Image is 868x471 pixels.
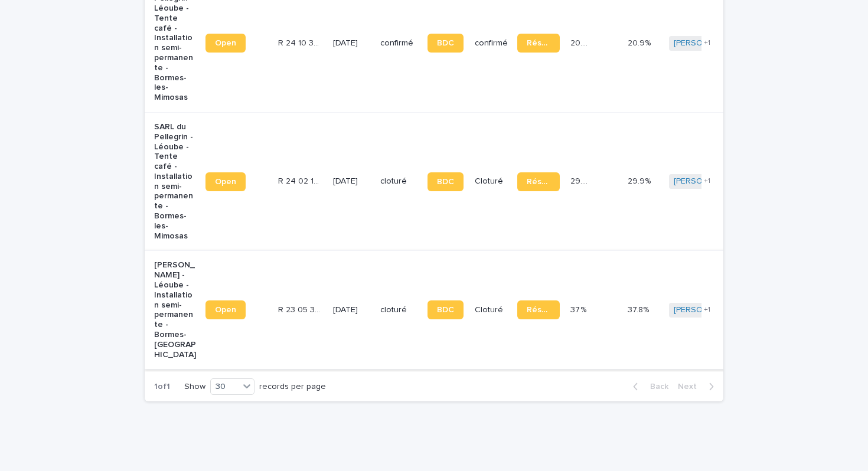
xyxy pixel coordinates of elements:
a: Réservation [517,300,559,319]
p: Cloturé [475,305,508,315]
p: 29.9 % [570,174,594,187]
p: 37.8% [628,303,651,315]
p: R 23 05 368 [278,303,322,315]
span: Back [643,382,668,391]
span: + 1 [704,178,710,185]
a: Réservation [517,34,559,53]
span: Open [215,178,236,186]
a: [PERSON_NAME] [674,38,738,48]
span: + 1 [704,40,710,47]
button: Next [673,381,723,392]
p: 20.9 % [570,36,594,48]
p: 1 of 1 [145,372,180,401]
span: Réservation [527,306,550,314]
a: Réservation [517,172,559,191]
p: SARL du Pellegrin - Léoube - Tente café - Installation semi-permanente - Bormes-les-Mimosas [154,122,196,241]
span: BDC [437,178,454,186]
p: records per page [259,382,326,392]
a: Open [205,172,246,191]
span: + 1 [704,306,710,313]
a: [PERSON_NAME] [674,176,738,187]
p: confirmé [475,38,508,48]
span: Réservation [527,39,550,47]
p: 20.9% [628,36,653,48]
button: Back [624,381,673,392]
span: Next [678,382,704,391]
a: BDC [428,34,464,53]
p: Show [184,382,205,392]
span: Open [215,39,236,47]
p: cloturé [380,305,418,315]
span: Réservation [527,178,550,186]
a: BDC [428,300,464,319]
p: 37 % [570,303,589,315]
a: [PERSON_NAME] [674,305,738,315]
p: [DATE] [333,38,371,48]
p: Cloturé [475,176,508,187]
p: confirmé [380,38,418,48]
p: cloturé [380,176,418,187]
p: 29.9% [628,174,653,187]
a: Open [205,34,246,53]
span: BDC [437,306,454,314]
a: Open [205,300,246,319]
p: R 24 10 3552 [278,36,322,48]
div: 30 [211,381,239,393]
p: [DATE] [333,305,371,315]
a: BDC [428,172,464,191]
p: [DATE] [333,176,371,187]
span: Open [215,306,236,314]
p: R 24 02 1039 [278,174,322,187]
span: BDC [437,39,454,47]
p: [PERSON_NAME] - Léoube - Installation semi-permanente - Bormes-[GEOGRAPHIC_DATA] [154,260,196,359]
